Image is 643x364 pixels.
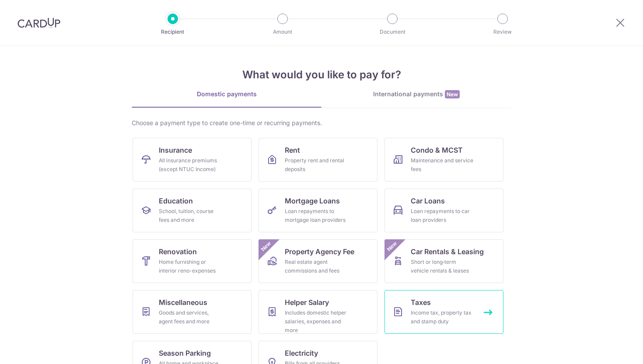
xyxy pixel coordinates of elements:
p: Recipient [140,28,205,36]
span: Taxes [411,297,431,308]
div: Includes domestic helper salaries, expenses and more [285,308,348,335]
p: Document [360,28,425,36]
span: Insurance [159,145,192,155]
div: All insurance premiums (except NTUC Income) [159,156,222,174]
div: Loan repayments to mortgage loan providers [285,207,348,224]
a: InsuranceAll insurance premiums (except NTUC Income) [133,138,252,182]
span: Property Agency Fee [285,246,354,257]
span: Mortgage Loans [285,196,340,206]
span: Miscellaneous [159,297,207,308]
div: Real estate agent commissions and fees [285,258,348,275]
span: New [385,239,399,254]
div: School, tuition, course fees and more [159,207,222,224]
div: Choose a payment type to create one-time or recurring payments. [132,119,511,127]
div: Maintenance and service fees [411,156,474,174]
div: Short or long‑term vehicle rentals & leases [411,258,474,275]
p: Amount [250,28,315,36]
span: Helper Salary [285,297,329,308]
a: Car Rentals & LeasingShort or long‑term vehicle rentals & leasesNew [384,239,503,283]
div: Loan repayments to car loan providers [411,207,474,224]
img: CardUp [17,17,60,28]
a: MiscellaneousGoods and services, agent fees and more [133,290,252,334]
span: Season Parking [159,348,211,358]
div: Domestic payments [132,90,321,98]
span: Car Rentals & Leasing [411,246,484,257]
span: New [259,239,273,254]
a: Property Agency FeeReal estate agent commissions and feesNew [259,239,377,283]
a: RentProperty rent and rental deposits [259,138,377,182]
div: Income tax, property tax and stamp duty [411,308,474,326]
span: Education [159,196,193,206]
div: Property rent and rental deposits [285,156,348,174]
span: New [445,90,460,98]
a: TaxesIncome tax, property tax and stamp duty [384,290,503,334]
div: International payments [321,90,511,99]
a: Car LoansLoan repayments to car loan providers [384,189,503,232]
a: RenovationHome furnishing or interior reno-expenses [133,239,252,283]
a: Mortgage LoansLoan repayments to mortgage loan providers [259,189,377,232]
p: Review [470,28,535,36]
div: Home furnishing or interior reno-expenses [159,258,222,275]
span: Renovation [159,246,197,257]
div: Goods and services, agent fees and more [159,308,222,326]
a: Condo & MCSTMaintenance and service fees [384,138,503,182]
a: Helper SalaryIncludes domestic helper salaries, expenses and more [259,290,377,334]
span: Rent [285,145,300,155]
h4: What would you like to pay for? [132,67,511,83]
span: Electricity [285,348,318,358]
span: Car Loans [411,196,445,206]
a: EducationSchool, tuition, course fees and more [133,189,252,232]
span: Condo & MCST [411,145,463,155]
